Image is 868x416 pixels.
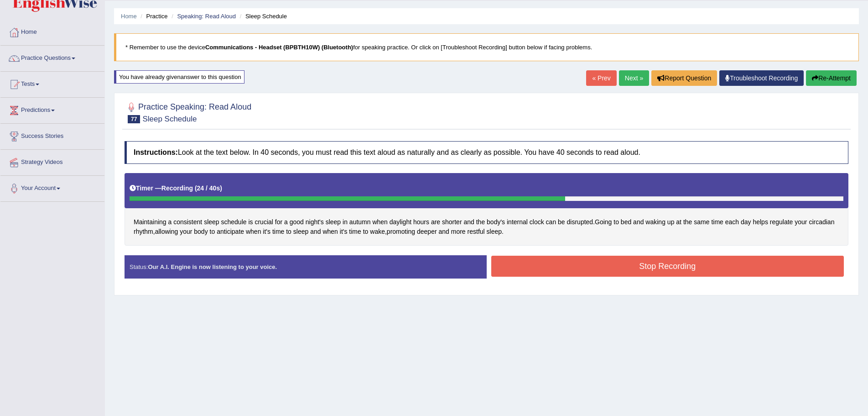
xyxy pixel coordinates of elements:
[0,150,104,173] a: Strategy Videos
[125,255,487,279] div: Status:
[275,217,282,227] span: Click to see word definition
[128,115,140,123] span: 77
[246,227,261,237] span: Click to see word definition
[390,217,411,227] span: Click to see word definition
[204,217,219,227] span: Click to see word definition
[0,98,104,121] a: Predictions
[667,217,675,227] span: Click to see word definition
[530,217,544,227] span: Click to see word definition
[633,217,644,227] span: Click to see word definition
[586,70,616,86] a: « Prev
[753,217,768,227] span: Click to see word definition
[363,227,369,237] span: Click to see word definition
[284,217,288,227] span: Click to see word definition
[442,217,462,227] span: Click to see word definition
[621,217,631,227] span: Click to see word definition
[322,227,338,237] span: Click to see word definition
[272,227,284,237] span: Click to see word definition
[210,227,215,237] span: Click to see word definition
[221,217,246,227] span: Click to see word definition
[0,72,104,95] a: Tests
[142,115,197,123] small: Sleep Schedule
[134,148,178,156] b: Instructions:
[340,227,348,237] span: Click to see word definition
[487,227,502,237] span: Click to see word definition
[238,12,287,21] li: Sleep Schedule
[558,217,565,227] span: Click to see word definition
[173,217,202,227] span: Click to see word definition
[310,227,321,237] span: Click to see word definition
[694,217,709,227] span: Click to see word definition
[711,217,723,227] span: Click to see word definition
[195,184,197,192] b: (
[0,46,104,68] a: Practice Questions
[0,176,104,199] a: Your Account
[770,217,793,227] span: Click to see word definition
[220,184,222,192] b: )
[155,227,178,237] span: Click to see word definition
[451,227,466,237] span: Click to see word definition
[683,217,692,227] span: Click to see word definition
[180,227,192,237] span: Click to see word definition
[125,173,848,246] div: . , , .
[487,217,505,227] span: Click to see word definition
[194,227,208,237] span: Click to see word definition
[205,44,353,51] b: Communications - Headset (BPBTH10W) (Bluetooth)
[619,70,649,86] a: Next »
[468,227,485,237] span: Click to see word definition
[343,217,348,227] span: Click to see word definition
[263,227,270,237] span: Click to see word definition
[0,124,104,147] a: Success Stories
[741,217,751,227] span: Click to see word definition
[795,217,807,227] span: Click to see word definition
[476,217,485,227] span: Click to see word definition
[306,217,324,227] span: Click to see word definition
[676,217,681,227] span: Click to see word definition
[372,217,387,227] span: Click to see word definition
[651,70,717,86] button: Report Question
[121,13,137,20] a: Home
[125,141,848,164] h4: Look at the text below. In 40 seconds, you must read this text aloud as naturally and as clearly ...
[286,227,291,237] span: Click to see word definition
[546,217,556,227] span: Click to see word definition
[197,184,220,192] b: 24 / 40s
[293,227,308,237] span: Click to see word definition
[130,185,222,192] h5: Timer —
[491,256,844,277] button: Stop Recording
[431,217,440,227] span: Click to see word definition
[370,227,385,237] span: Click to see word definition
[725,217,739,227] span: Click to see word definition
[413,217,429,227] span: Click to see word definition
[134,227,153,237] span: Click to see word definition
[125,100,251,123] h2: Practice Speaking: Read Aloud
[0,20,104,42] a: Home
[161,184,193,192] b: Recording
[114,70,244,84] div: You have already given answer to this question
[645,217,665,227] span: Click to see word definition
[613,217,619,227] span: Click to see word definition
[595,217,612,227] span: Click to see word definition
[148,263,277,270] strong: Our A.I. Engine is now listening to your voice.
[138,12,167,21] li: Practice
[134,217,166,227] span: Click to see word definition
[326,217,341,227] span: Click to see word definition
[114,33,859,61] blockquote: * Remember to use the device for speaking practice. Or click on [Troubleshoot Recording] button b...
[719,70,804,86] a: Troubleshoot Recording
[248,217,253,227] span: Click to see word definition
[349,227,361,237] span: Click to see word definition
[217,227,244,237] span: Click to see word definition
[507,217,528,227] span: Click to see word definition
[809,217,834,227] span: Click to see word definition
[255,217,273,227] span: Click to see word definition
[463,217,474,227] span: Click to see word definition
[168,217,172,227] span: Click to see word definition
[290,217,304,227] span: Click to see word definition
[349,217,371,227] span: Click to see word definition
[387,227,415,237] span: Click to see word definition
[567,217,593,227] span: Click to see word definition
[439,227,449,237] span: Click to see word definition
[806,70,857,86] button: Re-Attempt
[417,227,437,237] span: Click to see word definition
[177,13,236,20] a: Speaking: Read Aloud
